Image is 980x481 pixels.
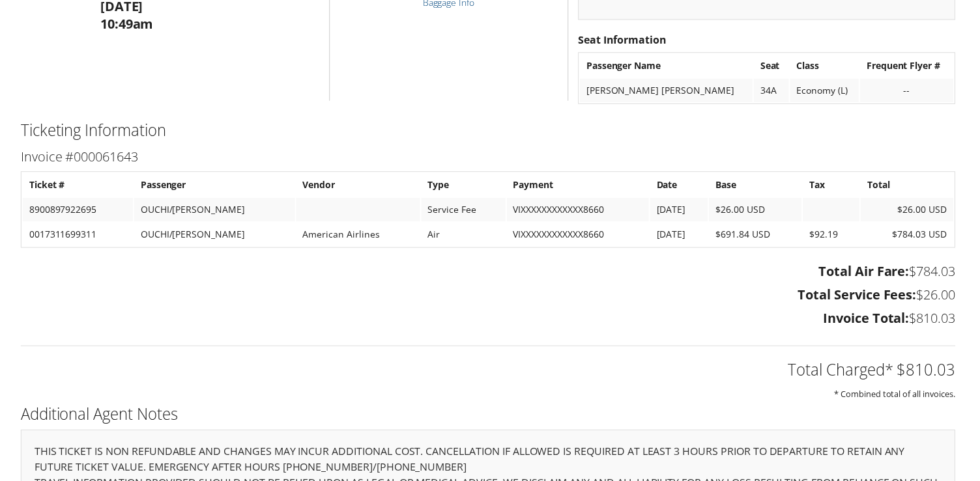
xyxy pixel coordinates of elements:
[651,224,709,247] td: [DATE]
[862,55,956,78] th: Frequent Flyer #
[18,264,958,282] h3: $784.03
[18,311,958,329] h3: $810.03
[20,199,131,223] td: 8900897922695
[651,174,709,198] th: Date
[98,16,152,33] strong: 10:49am
[581,55,754,78] th: Passenger Name
[421,174,506,198] th: Type
[507,174,650,198] th: Payment
[581,79,754,103] td: [PERSON_NAME] [PERSON_NAME]
[507,224,650,247] td: VIXXXXXXXXXXXX8660
[825,311,912,329] strong: Invoice Total:
[132,174,294,198] th: Passenger
[755,79,790,103] td: 34A
[863,174,956,198] th: Total
[132,224,294,247] td: OUCHI/[PERSON_NAME]
[805,224,862,247] td: $92.19
[18,361,958,383] h2: Total Charged* $810.03
[132,199,294,223] td: OUCHI/[PERSON_NAME]
[295,224,420,247] td: American Airlines
[836,391,958,402] small: * Combined total of all invoices.
[820,264,912,282] strong: Total Air Fare:
[507,199,650,223] td: VIXXXXXXXXXXXX8660
[18,288,958,306] h3: $26.00
[869,85,949,97] div: --
[710,199,803,223] td: $26.00 USD
[295,174,420,198] th: Vendor
[18,405,958,428] h2: Additional Agent Notes
[792,55,861,78] th: Class
[800,288,919,305] strong: Total Service Fees:
[651,199,709,223] td: [DATE]
[863,224,956,247] td: $784.03 USD
[421,224,506,247] td: Air
[579,33,668,48] strong: Seat Information
[18,120,958,142] h2: Ticketing Information
[755,55,790,78] th: Seat
[710,174,803,198] th: Base
[18,149,958,167] h3: Invoice #000061643
[421,199,506,223] td: Service Fee
[863,199,956,223] td: $26.00 USD
[20,224,131,247] td: 0017311699311
[710,224,803,247] td: $691.84 USD
[20,174,131,198] th: Ticket #
[792,79,861,103] td: Economy (L)
[805,174,862,198] th: Tax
